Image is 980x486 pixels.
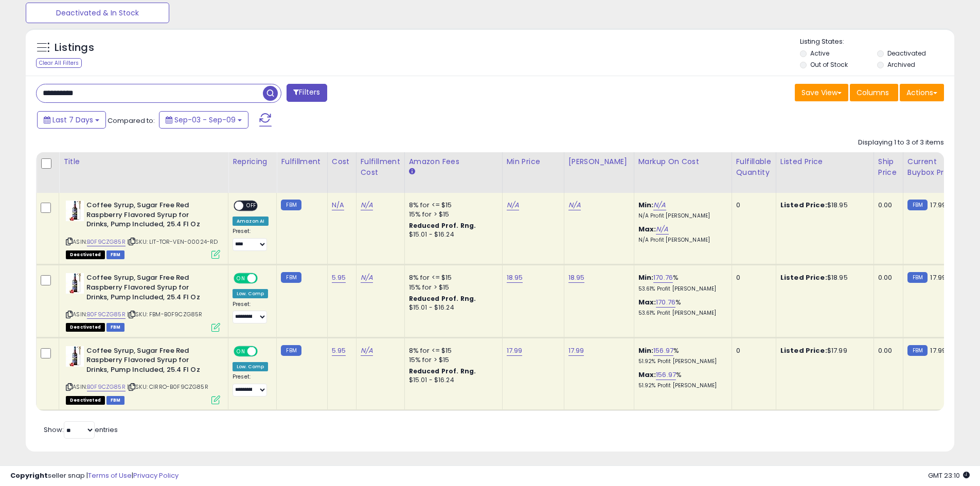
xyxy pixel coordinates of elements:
div: $18.95 [780,201,866,210]
span: OFF [243,202,260,210]
div: Ship Price [878,156,899,178]
div: 15% for > $15 [409,355,494,365]
span: ON [235,347,247,355]
div: ASIN: [66,273,220,330]
small: FBM [907,345,928,356]
div: Displaying 1 to 3 of 3 items [858,138,944,148]
p: 53.61% Profit [PERSON_NAME] [638,310,724,317]
span: 17.99 [930,346,946,355]
div: % [638,273,724,292]
div: Preset: [233,228,269,251]
label: Deactivated [887,49,926,58]
a: Privacy Policy [133,471,179,480]
div: 0 [736,201,768,210]
span: 17.99 [930,200,946,210]
button: Actions [900,84,944,101]
span: FBM [106,323,125,332]
a: N/A [653,200,666,210]
div: Low. Comp [233,289,268,298]
a: 170.76 [653,273,673,283]
p: N/A Profit [PERSON_NAME] [638,212,724,220]
div: $15.01 - $16.24 [409,376,494,385]
b: Max: [638,370,656,380]
div: Low. Comp [233,362,268,371]
div: 8% for <= $15 [409,273,494,282]
span: FBM [106,250,125,259]
p: 53.61% Profit [PERSON_NAME] [638,285,724,293]
th: The percentage added to the cost of goods (COGS) that forms the calculator for Min & Max prices. [634,152,732,193]
span: OFF [256,347,273,355]
small: FBM [907,200,928,210]
h5: Listings [55,41,94,55]
div: Preset: [233,373,269,397]
span: | SKU: LIT-TOR-VEN-00024-RD [127,238,218,246]
span: 2025-09-17 23:10 GMT [928,471,970,480]
label: Active [810,49,829,58]
a: N/A [332,200,344,210]
a: 156.97 [656,370,676,380]
span: Sep-03 - Sep-09 [174,115,236,125]
small: FBM [281,345,301,356]
div: Current Buybox Price [907,156,960,178]
strong: Copyright [10,471,48,480]
div: 8% for <= $15 [409,201,494,210]
div: $15.01 - $16.24 [409,230,494,239]
span: 17.99 [930,273,946,282]
div: Fulfillment Cost [361,156,400,178]
div: 15% for > $15 [409,210,494,219]
label: Archived [887,60,915,69]
a: N/A [507,200,519,210]
a: N/A [656,224,668,235]
img: 41hMnPqKm5L._SL40_.jpg [66,201,84,221]
div: $15.01 - $16.24 [409,303,494,312]
span: ON [235,274,247,283]
div: 8% for <= $15 [409,346,494,355]
div: Listed Price [780,156,869,167]
b: Coffee Syrup, Sugar Free Red Raspberry Flavored Syrup for Drinks, Pump Included, 25.4 Fl Oz [86,346,211,377]
div: Cost [332,156,352,167]
div: 0 [736,273,768,282]
a: N/A [361,346,373,356]
a: 170.76 [656,297,675,308]
button: Columns [850,84,898,101]
div: % [638,346,724,365]
a: B0F9CZG85R [87,238,126,246]
div: Preset: [233,301,269,324]
b: Min: [638,273,654,282]
div: Title [63,156,224,167]
img: 41hMnPqKm5L._SL40_.jpg [66,346,84,367]
div: 15% for > $15 [409,283,494,292]
a: 17.99 [507,346,523,356]
div: $17.99 [780,346,866,355]
a: Terms of Use [88,471,132,480]
div: 0.00 [878,346,895,355]
div: 0.00 [878,201,895,210]
a: 17.99 [568,346,584,356]
div: Amazon Fees [409,156,498,167]
div: ASIN: [66,201,220,258]
span: FBM [106,396,125,405]
a: B0F9CZG85R [87,383,126,391]
p: Listing States: [800,37,954,47]
button: Deactivated & In Stock [26,3,169,23]
a: 18.95 [568,273,585,283]
div: seller snap | | [10,471,179,481]
div: ASIN: [66,346,220,403]
a: N/A [361,200,373,210]
span: | SKU: CIRRO-B0F9CZG85R [127,383,208,391]
a: 156.97 [653,346,673,356]
span: All listings that are unavailable for purchase on Amazon for any reason other than out-of-stock [66,323,105,332]
div: Clear All Filters [36,58,82,68]
b: Max: [638,297,656,307]
span: OFF [256,274,273,283]
span: Columns [857,87,889,98]
div: Repricing [233,156,272,167]
div: 0.00 [878,273,895,282]
div: [PERSON_NAME] [568,156,630,167]
b: Reduced Prof. Rng. [409,367,476,375]
a: 18.95 [507,273,523,283]
img: 41hMnPqKm5L._SL40_.jpg [66,273,84,294]
span: | SKU: FBM-B0F9CZG85R [127,310,203,318]
div: 0 [736,346,768,355]
b: Listed Price: [780,346,827,355]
